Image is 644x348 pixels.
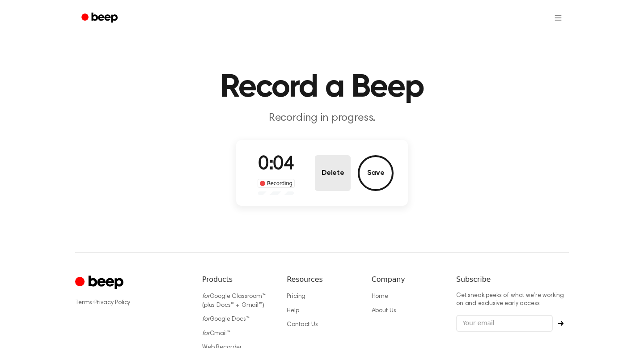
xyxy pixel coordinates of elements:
[287,274,357,285] h6: Resources
[456,315,553,332] input: Your email
[358,155,394,191] button: Save Audio Record
[202,293,210,300] i: for
[456,292,569,308] p: Get sneak peeks of what we’re working on and exclusive early access.
[202,316,250,323] a: forGoogle Docs™
[287,308,299,314] a: Help
[75,9,126,27] a: Beep
[75,298,188,307] div: ·
[372,293,388,300] a: Home
[372,274,442,285] h6: Company
[75,274,126,292] a: Cruip
[150,111,494,126] p: Recording in progress.
[315,155,351,191] button: Delete Audio Record
[202,274,272,285] h6: Products
[287,322,318,328] a: Contact Us
[202,331,230,337] a: forGmail™
[258,155,294,174] span: 0:04
[202,293,266,309] a: forGoogle Classroom™ (plus Docs™ + Gmail™)
[547,7,569,29] button: Open menu
[258,179,295,188] div: Recording
[93,72,551,104] h1: Record a Beep
[553,321,569,326] button: Subscribe
[75,300,92,306] a: Terms
[372,308,396,314] a: About Us
[202,331,210,337] i: for
[202,316,210,323] i: for
[94,300,131,306] a: Privacy Policy
[456,274,569,285] h6: Subscribe
[287,293,305,300] a: Pricing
